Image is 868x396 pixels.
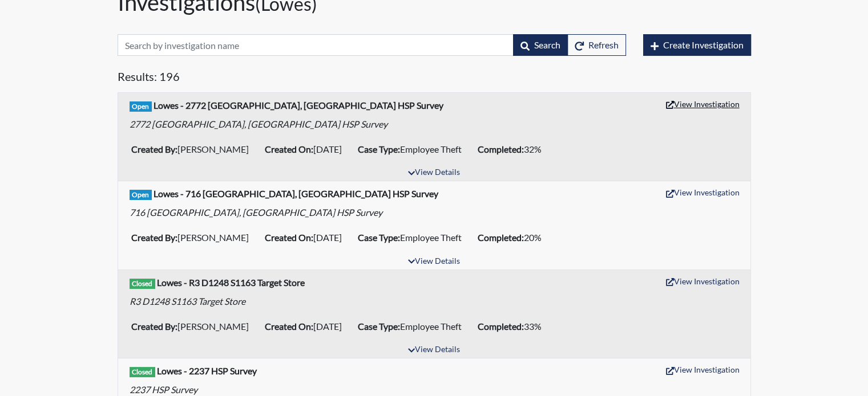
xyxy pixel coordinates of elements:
li: [DATE] [260,140,353,158]
b: Case Type: [358,321,400,332]
span: Search [534,39,560,50]
b: Created By: [131,144,177,154]
b: Created By: [131,321,177,332]
li: 33% [473,317,553,336]
button: View Investigation [661,361,745,378]
button: View Details [403,165,465,181]
li: Employee Theft [353,228,473,247]
b: Case Type: [358,232,400,243]
b: Created On: [265,321,313,332]
li: Employee Theft [353,317,473,336]
button: View Investigation [661,95,745,113]
b: Completed: [478,321,524,332]
em: R3 D1248 S1163 Target Store [130,296,245,307]
h5: Results: 196 [118,70,751,88]
em: 2772 [GEOGRAPHIC_DATA], [GEOGRAPHIC_DATA] HSP Survey [130,119,387,129]
b: Lowes - 2237 HSP Survey [157,365,257,376]
li: [DATE] [260,228,353,247]
b: Created By: [131,232,177,243]
em: 2237 HSP Survey [130,384,197,395]
em: 716 [GEOGRAPHIC_DATA], [GEOGRAPHIC_DATA] HSP Survey [130,207,382,218]
b: Created On: [265,232,313,243]
li: [PERSON_NAME] [127,140,260,158]
span: Open [130,101,152,112]
b: Completed: [478,144,524,154]
li: [PERSON_NAME] [127,228,260,247]
span: Closed [130,367,156,377]
b: Lowes - R3 D1248 S1163 Target Store [157,277,305,288]
b: Created On: [265,144,313,154]
button: View Investigation [661,272,745,290]
button: Refresh [567,34,626,56]
span: Closed [130,279,156,289]
b: Case Type: [358,144,400,154]
span: Create Investigation [663,39,744,50]
li: [PERSON_NAME] [127,317,260,336]
b: Lowes - 716 [GEOGRAPHIC_DATA], [GEOGRAPHIC_DATA] HSP Survey [154,188,438,199]
li: 32% [473,140,553,158]
li: 20% [473,228,553,247]
button: View Investigation [661,183,745,201]
input: Search by investigation name [118,34,514,56]
button: Search [513,34,568,56]
button: Create Investigation [643,34,751,56]
button: View Details [403,254,465,270]
b: Completed: [478,232,524,243]
li: [DATE] [260,317,353,336]
li: Employee Theft [353,140,473,158]
b: Lowes - 2772 [GEOGRAPHIC_DATA], [GEOGRAPHIC_DATA] HSP Survey [154,100,443,111]
button: View Details [403,342,465,358]
span: Refresh [588,39,619,50]
span: Open [130,190,152,200]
